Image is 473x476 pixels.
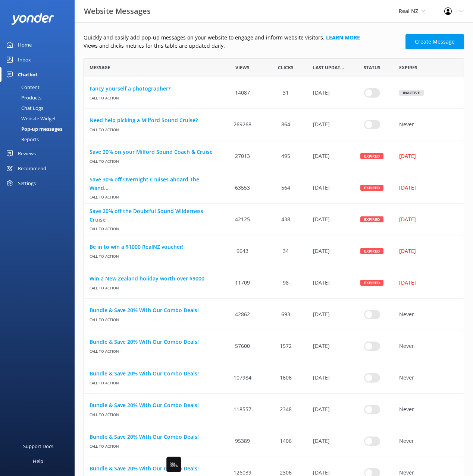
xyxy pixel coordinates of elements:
[399,279,454,287] div: [DATE]
[84,330,464,362] div: row
[360,280,383,286] div: Expired
[90,441,215,449] span: Call to action
[84,140,464,172] div: row
[4,103,43,113] div: Chat Logs
[33,454,43,469] div: Help
[394,425,464,457] div: Never
[18,67,38,82] div: Chatbot
[394,109,464,140] div: Never
[394,362,464,394] div: Never
[394,299,464,330] div: Never
[90,251,215,259] span: Call to action
[221,109,264,140] div: 269268
[84,362,464,394] div: row
[84,5,151,17] h3: Website Messages
[221,172,264,204] div: 63553
[307,299,351,330] div: 14 Jul 2025
[90,116,215,124] a: Need help picking a Milford Sound Cruise?
[90,148,215,156] a: Save 20% on your Milford Sound Coach & Cruise
[307,109,351,140] div: 13 Dec 2024
[307,204,351,235] div: 24 Jan 2024
[278,64,294,71] span: Clicks
[221,77,264,109] div: 14087
[405,34,464,49] a: Create Message
[84,172,464,204] div: row
[264,267,307,299] div: 98
[84,425,464,457] div: row
[90,64,110,71] span: Message
[307,425,351,457] div: 14 Jul 2025
[90,93,215,101] span: Call to action
[399,152,454,160] div: [DATE]
[307,235,351,267] div: 13 Jun 2024
[264,172,307,204] div: 564
[307,77,351,109] div: 09 Jun 2023
[264,394,307,425] div: 2348
[90,124,215,132] span: Call to action
[90,369,215,378] a: Bundle & Save 20% With Our Combo Deals!
[313,64,345,71] span: Last updated
[84,109,464,140] div: row
[90,464,215,473] a: Bundle & Save 20% With Our Combo Deals!
[307,172,351,204] div: 24 Jan 2024
[360,216,383,222] div: Expired
[90,433,215,441] a: Bundle & Save 20% With Our Combo Deals!
[90,192,215,200] span: Call to action
[394,330,464,362] div: Never
[84,42,401,50] p: Views and clicks metrics for this table are updated daily.
[90,338,215,346] a: Bundle & Save 20% With Our Combo Deals!
[84,34,401,42] p: Quickly and easily add pop-up messages on your website to engage and inform website visitors.
[84,77,464,109] div: row
[221,330,264,362] div: 57600
[4,113,75,124] a: Website Widget
[221,204,264,235] div: 42125
[90,401,215,409] a: Bundle & Save 20% With Our Combo Deals!
[11,13,54,25] img: yonder-white-logo.png
[235,64,250,71] span: Views
[90,378,215,385] span: Call to action
[4,134,39,145] div: Reports
[18,161,46,176] div: Recommend
[399,7,418,15] span: Real NZ
[4,134,75,145] a: Reports
[307,330,351,362] div: 14 Jul 2025
[90,175,215,192] a: Save 30% off Overnight Cruises aboard The Wand...
[221,235,264,267] div: 9643
[264,77,307,109] div: 31
[399,64,417,71] span: Expires
[90,85,215,93] a: Fancy yourself a photographer?
[18,176,36,191] div: Settings
[307,140,351,172] div: 18 Jan 2024
[264,425,307,457] div: 1406
[84,299,464,330] div: row
[4,103,75,113] a: Chat Logs
[394,394,464,425] div: Never
[221,394,264,425] div: 118557
[90,409,215,417] span: Call to action
[84,235,464,267] div: row
[360,248,383,254] div: Expired
[84,267,464,299] div: row
[4,82,75,92] a: Content
[221,362,264,394] div: 107984
[90,283,215,291] span: Call to action
[90,346,215,354] span: Call to action
[84,394,464,425] div: row
[399,247,454,255] div: [DATE]
[264,235,307,267] div: 34
[307,394,351,425] div: 14 Jul 2025
[307,267,351,299] div: 19 Sep 2024
[18,37,32,52] div: Home
[264,109,307,140] div: 864
[264,140,307,172] div: 495
[90,224,215,232] span: Call to action
[90,207,215,224] a: Save 20% off the Doubtful Sound Wilderness Cruise
[4,92,75,103] a: Products
[264,330,307,362] div: 1572
[23,439,53,454] div: Support Docs
[84,204,464,235] div: row
[360,185,383,191] div: Expired
[264,362,307,394] div: 1606
[4,92,41,103] div: Products
[326,34,360,41] a: Learn more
